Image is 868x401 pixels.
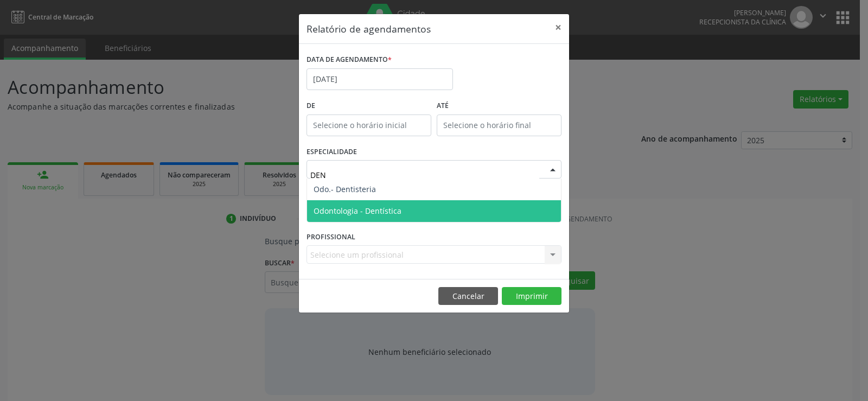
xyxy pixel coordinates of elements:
[307,22,431,36] h5: Relatório de agendamentos
[307,144,357,161] label: ESPECIALIDADE
[314,184,376,194] span: Odo.- Dentisteria
[437,114,561,136] input: Selecione o horário final
[437,98,561,114] label: ATÉ
[307,52,392,68] label: DATA DE AGENDAMENTO
[547,14,569,41] button: Close
[438,287,498,305] button: Cancelar
[310,164,539,186] input: Seleciona uma especialidade
[307,68,453,90] input: Selecione uma data ou intervalo
[307,98,431,114] label: De
[314,206,401,216] span: Odontologia - Dentística
[307,114,431,136] input: Selecione o horário inicial
[307,228,355,245] label: PROFISSIONAL
[502,287,561,305] button: Imprimir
